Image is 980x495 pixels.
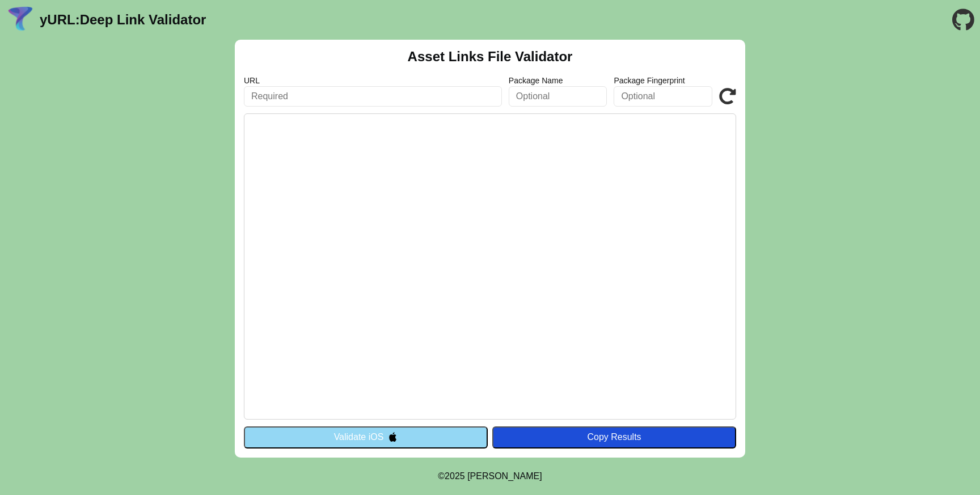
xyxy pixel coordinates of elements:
img: appleIcon.svg [388,432,398,442]
div: Copy Results [498,432,730,442]
button: Copy Results [492,426,736,448]
img: yURL Logo [6,5,35,35]
input: Required [244,86,502,107]
label: Package Fingerprint [614,76,712,85]
a: yURL:Deep Link Validator [40,12,206,28]
label: URL [244,76,502,85]
a: Michael Ibragimchayev's Personal Site [467,471,542,481]
footer: © [438,458,542,495]
h2: Asset Links File Validator [408,49,573,65]
span: 2025 [445,471,465,481]
input: Optional [614,86,712,107]
button: Validate iOS [244,426,488,448]
input: Optional [509,86,607,107]
label: Package Name [509,76,607,85]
